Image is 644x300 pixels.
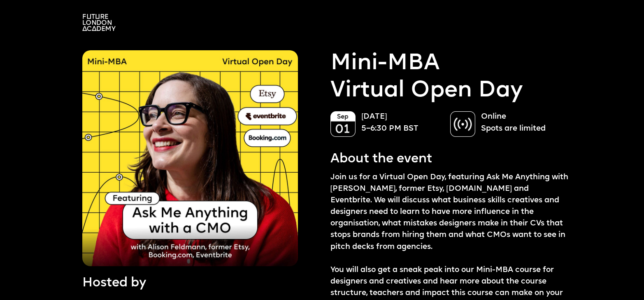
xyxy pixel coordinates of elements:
p: [DATE] 5–6:30 PM BST [361,111,442,134]
p: Hosted by [82,274,146,293]
p: Online Spots are limited [481,111,562,134]
p: About the event [330,150,432,169]
a: Mini-MBAVirtual Open Day [330,50,523,104]
img: A logo saying in 3 lines: Future London Academy [82,14,116,31]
